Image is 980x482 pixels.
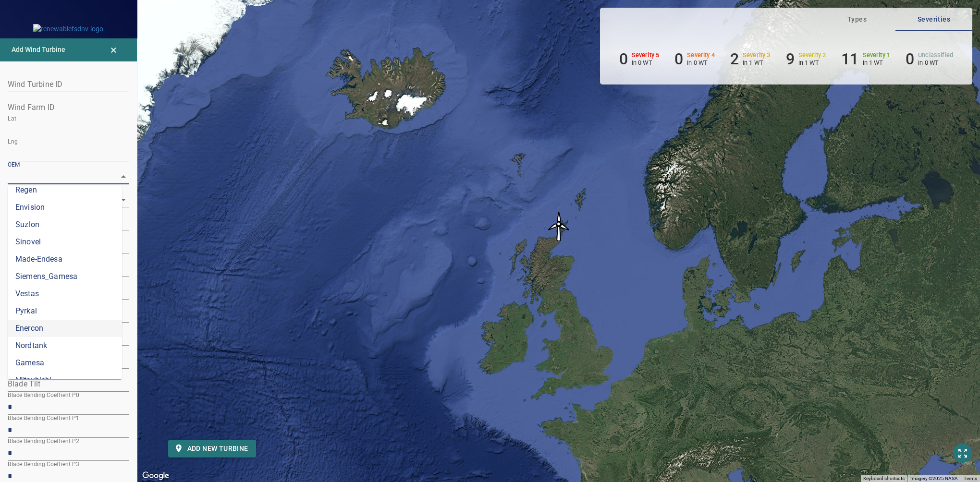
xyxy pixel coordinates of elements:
[730,50,739,68] h6: 2
[674,50,715,68] li: Severity 4
[906,50,953,68] li: Severity Unclassified
[619,50,628,68] h6: 0
[632,59,660,66] p: in 0 WT
[863,59,891,66] p: in 1 WT
[8,199,122,216] li: Envision
[910,476,958,481] span: Imagery ©2025 NASA
[964,476,977,481] a: Terms (opens in new tab)
[918,52,953,59] h6: Unclassified
[863,475,905,482] button: Keyboard shortcuts
[619,50,660,68] li: Severity 5
[176,443,248,455] span: Add new turbine
[824,13,890,25] span: Types
[687,59,715,66] p: in 0 WT
[798,59,826,66] p: in 1 WT
[901,13,967,25] span: Severities
[8,372,122,389] li: Mitsubishi
[33,24,103,34] img: renewablefsdnv-logo
[8,285,122,302] li: Vestas
[8,337,122,354] li: Nordtank
[8,320,122,337] li: Enercon
[168,440,256,458] button: Add new turbine
[544,212,573,241] img: windFarmIconHighlighted.svg
[743,52,771,59] h6: Severity 3
[8,354,122,372] li: Gamesa
[8,181,122,199] li: Regen
[863,52,891,59] h6: Severity 1
[687,52,715,59] h6: Severity 4
[786,50,826,68] li: Severity 2
[140,470,171,482] a: Open this area in Google Maps (opens a new window)
[8,302,122,320] li: Pyrkal
[8,216,122,233] li: Suzlon
[841,50,890,68] li: Severity 1
[841,50,858,68] h6: 11
[8,233,122,251] li: Sinovel
[8,251,122,268] li: Made-Endesa
[730,50,771,68] li: Severity 3
[8,268,122,285] li: Siemens_Gamesa
[786,50,795,68] h6: 9
[918,59,953,66] p: in 0 WT
[906,50,914,68] h6: 0
[632,52,660,59] h6: Severity 5
[743,59,771,66] p: in 1 WT
[140,470,171,482] img: Google
[798,52,826,59] h6: Severity 2
[674,50,683,68] h6: 0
